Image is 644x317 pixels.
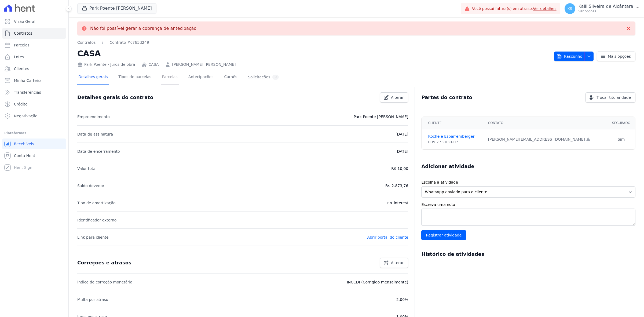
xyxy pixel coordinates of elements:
span: Você possui fatura(s) em atraso. [472,6,557,12]
p: 2,00% [396,296,408,303]
span: KS [568,7,572,10]
span: Crédito [14,101,28,107]
span: Clientes [14,66,29,71]
a: Contratos [77,40,96,45]
a: Minha Carteira [2,75,66,86]
a: Negativação [2,111,66,121]
a: Recebíveis [2,139,66,149]
p: Ver opções [579,9,633,13]
a: Ver detalhes [533,6,557,11]
div: 0 [272,75,279,80]
label: Escreva uma nota [421,202,635,207]
button: KS Kalil Silveira de Alcântara Ver opções [560,1,644,16]
button: Park Poente [PERSON_NAME] [77,3,156,13]
span: Transferências [14,90,41,95]
div: 005.773.030-07 [428,139,481,145]
h3: Partes do contrato [421,94,472,101]
p: Identificador externo [77,217,116,223]
td: Sim [607,129,635,150]
h3: Adicionar atividade [421,163,474,170]
p: Índice de correção monetária [77,279,133,285]
a: Contratos [2,28,66,39]
div: [PERSON_NAME][EMAIL_ADDRESS][DOMAIN_NAME] [488,137,604,142]
span: Mais opções [608,54,631,59]
a: Clientes [2,63,66,74]
a: Transferências [2,87,66,98]
h3: Correções e atrasos [77,260,131,266]
a: Parcelas [2,40,66,50]
th: Cliente [422,117,485,129]
a: Lotes [2,52,66,62]
span: Recebíveis [14,141,34,147]
h2: CASA [77,48,550,60]
span: Conta Hent [14,153,35,158]
a: Parcelas [161,70,179,85]
a: Alterar [380,258,408,268]
p: Link para cliente [77,234,108,241]
p: Data de encerramento [77,148,120,155]
p: INCCDI (Corrigido mensalmente) [347,279,408,285]
p: [DATE] [396,131,408,137]
p: R$ 10,00 [391,165,408,172]
nav: Breadcrumb [77,40,149,45]
a: CASA [148,62,159,67]
h3: Detalhes gerais do contrato [77,94,153,101]
a: Mais opções [597,52,635,61]
p: Valor total [77,165,97,172]
p: R$ 2.873,76 [385,183,408,189]
a: Alterar [380,92,408,103]
a: Detalhes gerais [77,70,109,85]
p: Data de assinatura [77,131,113,137]
nav: Breadcrumb [77,40,550,45]
p: Tipo de amortização [77,200,116,206]
span: Parcelas [14,42,30,48]
div: Plataformas [4,130,64,136]
button: Rascunho [554,52,594,61]
span: Alterar [391,95,404,100]
div: Park Poente - Juros de obra [77,62,135,67]
p: [DATE] [396,148,408,155]
a: Visão Geral [2,16,66,27]
a: Contrato #c765d249 [109,40,149,45]
p: Empreendimento [77,114,110,120]
a: Tipos de parcelas [118,70,152,85]
th: Contato [485,117,607,129]
span: Alterar [391,260,404,265]
a: Rochele Esparremberger [428,134,481,139]
p: no_interest [387,200,408,206]
a: Trocar titularidade [586,92,635,103]
span: Visão Geral [14,19,35,24]
span: Minha Carteira [14,78,42,83]
p: Não foi possível gerar a cobrança de antecipação [90,26,196,31]
a: Carnês [223,70,238,85]
h3: Histórico de atividades [421,251,484,257]
label: Escolha a atividade [421,180,635,185]
div: Solicitações [248,75,279,80]
span: Rascunho [557,52,582,61]
a: [PERSON_NAME] [PERSON_NAME] [172,62,236,67]
a: Solicitações0 [247,70,280,85]
span: Trocar titularidade [597,95,631,100]
a: Antecipações [187,70,215,85]
a: Conta Hent [2,150,66,161]
a: Abrir portal do cliente [367,235,408,239]
th: Segurado [607,117,635,129]
span: Negativação [14,113,38,119]
p: Kalil Silveira de Alcântara [579,4,633,9]
p: Multa por atraso [77,296,108,303]
span: Lotes [14,54,24,60]
span: Contratos [14,31,32,36]
a: Crédito [2,99,66,110]
p: Saldo devedor [77,183,104,189]
input: Registrar atividade [421,230,466,240]
p: Park Poente [PERSON_NAME] [354,114,408,120]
